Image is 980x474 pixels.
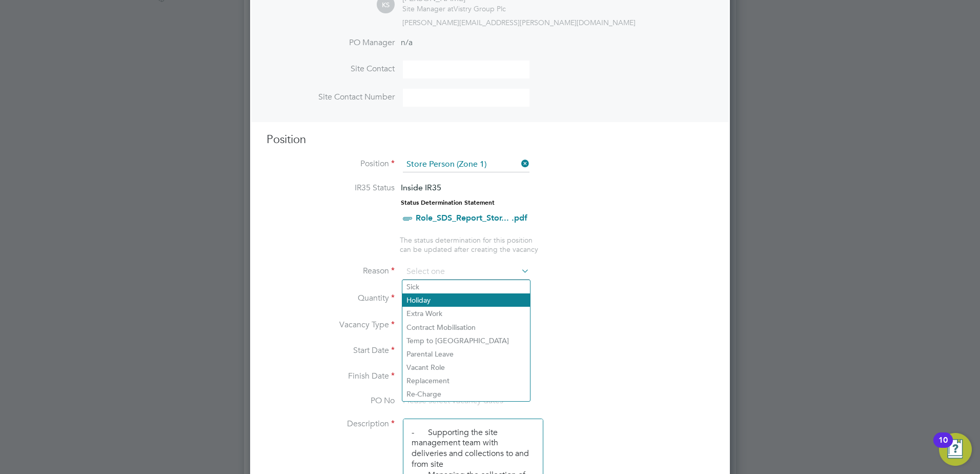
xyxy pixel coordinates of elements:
li: Re-Charge [402,387,530,401]
span: The status determination for this position can be updated after creating the vacancy [400,235,538,254]
input: Select one [403,264,529,280]
label: Finish Date [267,371,395,382]
label: IR35 Status [267,183,395,193]
label: Quantity [267,293,395,304]
label: Start Date [267,345,395,356]
li: Sick [402,280,530,293]
li: Holiday [402,293,530,307]
li: Extra Work [402,307,530,320]
span: n/a [401,37,413,48]
span: Inside IR35 [401,183,441,192]
a: Role_SDS_Report_Stor... .pdf [416,213,527,223]
span: [PERSON_NAME][EMAIL_ADDRESS][PERSON_NAME][DOMAIN_NAME] [402,18,636,27]
label: Description [267,419,395,429]
div: 10 [938,440,948,453]
label: PO No [267,396,395,406]
div: Vistry Group Plc [402,4,506,13]
label: Position [267,159,395,169]
span: Please select vacancy dates [403,396,503,406]
li: Vacant Role [402,361,530,374]
label: Vacancy Type [267,320,395,330]
li: Parental Leave [402,347,530,361]
input: Search for... [403,157,529,172]
strong: Status Determination Statement [401,199,495,206]
label: Site Contact Number [267,92,395,103]
label: PO Manager [267,37,395,48]
li: Temp to [GEOGRAPHIC_DATA] [402,334,530,347]
li: Replacement [402,374,530,387]
span: Site Manager at [402,4,454,13]
li: Contract Mobilisation [402,321,530,334]
h3: Position [267,132,713,147]
label: Site Contact [267,64,395,74]
button: Open Resource Center, 10 new notifications [939,433,972,466]
label: Reason [267,266,395,276]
